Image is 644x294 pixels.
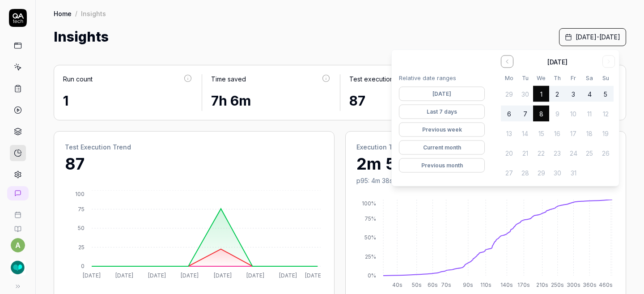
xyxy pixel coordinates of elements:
button: Thursday, October 2nd, 2025, selected [549,86,565,102]
button: Wednesday, October 22nd, 2025 [533,145,549,161]
div: Relative date ranges [399,74,485,87]
button: Saturday, October 25th, 2025 [581,145,597,161]
button: Go to the Previous Month [501,55,513,68]
button: Monday, October 20th, 2025 [501,145,517,161]
div: / [75,9,77,18]
tspan: [DATE] [214,272,232,279]
button: Tuesday, October 28th, 2025 [517,165,533,181]
button: Wednesday, October 15th, 2025 [533,125,549,141]
button: Last 7 days [399,105,485,119]
button: SLP Toolkit Logo [4,252,32,277]
tspan: 0% [368,272,376,279]
h1: Insights [54,27,109,47]
p: 2m 5s [356,152,615,176]
a: Home [54,9,72,18]
th: Friday [565,74,581,82]
tspan: 25 [78,244,85,251]
tspan: 40s [392,281,402,288]
tspan: 170s [517,281,530,288]
button: Monday, September 29th, 2025 [501,86,517,102]
button: Sunday, October 19th, 2025 [597,125,614,141]
button: [DATE]-[DATE] [559,28,626,46]
h2: Execution Time Distribution [356,142,615,152]
button: Tuesday, October 7th, 2025, selected [517,106,533,122]
tspan: 0 [81,263,85,269]
tspan: 25% [365,253,376,260]
div: Run count [63,74,93,84]
th: Sunday [597,74,614,82]
button: Sunday, October 5th, 2025, selected [597,86,614,102]
tspan: 90s [463,281,473,288]
button: Friday, October 24th, 2025 [565,145,581,161]
tspan: [DATE] [115,272,133,279]
button: Friday, October 10th, 2025 [565,106,581,122]
button: Thursday, October 9th, 2025 [549,106,565,122]
tspan: 300s [567,281,580,288]
button: Saturday, October 11th, 2025 [581,106,597,122]
th: Monday [501,74,517,82]
a: Book a call with us [4,204,32,218]
button: Tuesday, October 21st, 2025 [517,145,533,161]
button: Sunday, October 26th, 2025 [597,145,614,161]
th: Tuesday [517,74,533,82]
button: Saturday, October 4th, 2025, selected [581,86,597,102]
button: Previous week [399,123,485,137]
button: Sunday, October 12th, 2025 [597,106,614,122]
button: a [11,238,25,252]
tspan: [DATE] [305,272,323,279]
button: Monday, October 27th, 2025 [501,165,517,181]
button: Today, Wednesday, October 8th, 2025, selected [533,106,549,122]
div: Insights [81,9,106,18]
button: Monday, October 6th, 2025, selected [501,106,517,122]
tspan: [DATE] [148,272,166,279]
div: 1 [63,91,193,111]
button: Thursday, October 16th, 2025 [549,125,565,141]
tspan: 50s [412,281,422,288]
tspan: [DATE] [83,272,101,279]
tspan: 460s [599,281,613,288]
tspan: 60s [428,281,438,288]
button: Saturday, October 18th, 2025 [581,125,597,141]
tspan: 210s [536,281,548,288]
button: Tuesday, October 14th, 2025 [517,125,533,141]
tspan: 250s [551,281,564,288]
h2: Test Execution Trend [65,142,323,152]
th: Thursday [549,74,565,82]
tspan: 70s [441,281,451,288]
button: Friday, October 31st, 2025 [565,165,581,181]
tspan: 110s [480,281,491,288]
p: p95: 4m 38s [356,176,615,185]
button: Monday, October 13th, 2025 [501,125,517,141]
button: [DATE] [399,87,485,101]
a: Documentation [4,218,32,233]
span: [DATE] - [DATE] [576,32,620,42]
div: 87 [349,91,470,111]
tspan: 50% [364,234,376,241]
tspan: [DATE] [181,272,199,279]
table: October 2025 [501,74,614,181]
tspan: 50 [78,225,85,231]
button: Wednesday, October 1st, 2025, selected [533,86,549,102]
img: SLP Toolkit Logo [10,260,26,276]
div: Time saved [211,74,246,84]
button: Friday, October 3rd, 2025, selected [565,86,581,102]
a: New conversation [7,186,29,200]
tspan: 75% [364,215,376,222]
p: 87 [65,152,323,176]
th: Saturday [581,74,597,82]
div: Test execution count [349,74,412,84]
button: Thursday, October 23rd, 2025 [549,145,565,161]
button: Wednesday, October 29th, 2025 [533,165,549,181]
tspan: 140s [500,281,513,288]
button: Current month [399,141,485,155]
tspan: 75 [78,206,85,213]
button: Go to the Next Month [602,55,615,68]
tspan: [DATE] [279,272,297,279]
tspan: 100% [362,200,376,207]
th: Wednesday [533,74,549,82]
button: Previous month [399,158,485,173]
div: 7h 6m [211,91,331,111]
button: Thursday, October 30th, 2025 [549,165,565,181]
tspan: 360s [583,281,597,288]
